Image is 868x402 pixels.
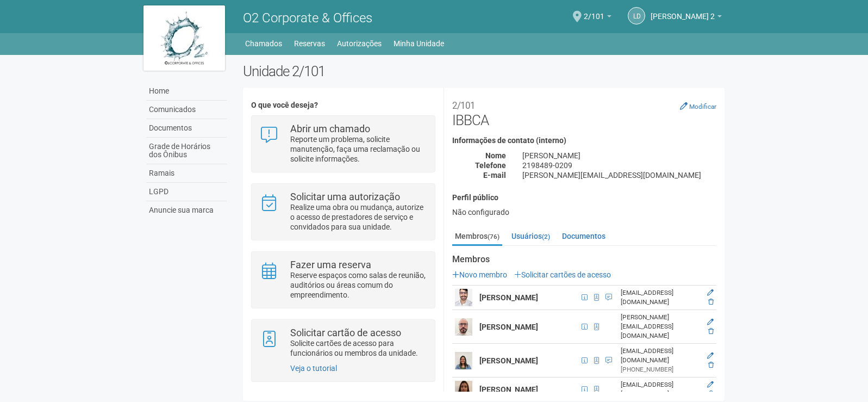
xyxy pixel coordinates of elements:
a: Modificar [680,102,716,110]
strong: E-mail [483,171,506,180]
span: O2 Corporate & Offices [243,10,372,26]
strong: Membros [452,255,716,264]
strong: [PERSON_NAME] [479,356,538,365]
h4: O que você deseja? [251,101,435,109]
a: Veja o tutorial [290,364,337,373]
small: Modificar [689,103,716,110]
img: user.png [455,352,472,369]
strong: [PERSON_NAME] [479,385,538,394]
a: Solicitar cartão de acesso Solicite cartões de acesso para funcionários ou membros da unidade. [260,328,427,358]
a: Novo membro [452,270,507,279]
a: Ramais [146,164,227,183]
a: Documentos [146,119,227,138]
p: Realize uma obra ou mudança, autorize o acesso de prestadores de serviço e convidados para sua un... [290,202,427,232]
strong: [PERSON_NAME] [479,293,538,302]
a: Editar membro [707,352,714,360]
div: [EMAIL_ADDRESS][DOMAIN_NAME] [621,347,700,365]
h2: IBBCA [452,96,716,128]
strong: [PERSON_NAME] [479,323,538,331]
img: logo.jpg [143,5,225,71]
strong: Abrir um chamado [290,123,370,134]
strong: Telefone [475,161,506,170]
a: Editar membro [707,289,714,296]
img: user.png [455,289,472,306]
a: Home [146,82,227,101]
a: Membros(76) [452,228,502,246]
a: Comunicados [146,101,227,119]
div: [EMAIL_ADDRESS][DOMAIN_NAME] [621,288,700,307]
a: Chamados [245,36,282,51]
div: Não configurado [452,207,716,217]
a: Excluir membro [708,298,714,306]
h4: Perfil público [452,194,716,202]
a: Fazer uma reserva Reserve espaços como salas de reunião, auditórios ou áreas comum do empreendime... [260,260,427,300]
p: Solicite cartões de acesso para funcionários ou membros da unidade. [290,338,427,358]
strong: Fazer uma reserva [290,259,371,270]
a: Excluir membro [708,361,714,369]
p: Reporte um problema, solicite manutenção, faça uma reclamação ou solicite informações. [290,134,427,164]
a: Excluir membro [708,327,714,335]
a: Abrir um chamado Reporte um problema, solicite manutenção, faça uma reclamação ou solicite inform... [260,124,427,164]
a: Documentos [559,228,608,244]
a: LGPD [146,183,227,201]
strong: Solicitar uma autorização [290,191,400,202]
small: 2/101 [452,100,475,111]
h2: Unidade 2/101 [243,63,725,79]
div: [EMAIL_ADDRESS][DOMAIN_NAME] [621,380,700,399]
div: [PHONE_NUMBER] [621,365,700,374]
a: Reservas [294,36,325,51]
strong: Solicitar cartão de acesso [290,327,401,338]
a: Ld [628,7,645,24]
a: Grade de Horários dos Ônibus [146,138,227,164]
small: (2) [542,233,550,240]
small: (76) [488,233,499,240]
a: Usuários(2) [509,228,553,244]
a: Anuncie sua marca [146,201,227,219]
span: Luana de Souza 2 [651,2,715,21]
a: Editar membro [707,318,714,326]
a: Excluir membro [708,390,714,398]
a: Autorizações [337,36,382,51]
a: Solicitar uma autorização Realize uma obra ou mudança, autorize o acesso de prestadores de serviç... [260,192,427,232]
div: [PERSON_NAME][EMAIL_ADDRESS][DOMAIN_NAME] [514,170,725,180]
img: user.png [455,381,472,398]
img: user.png [455,318,472,336]
strong: Nome [485,151,506,160]
span: 2/101 [584,2,604,21]
div: [PERSON_NAME] [514,151,725,160]
a: Solicitar cartões de acesso [514,270,611,279]
a: Editar membro [707,381,714,388]
p: Reserve espaços como salas de reunião, auditórios ou áreas comum do empreendimento. [290,270,427,300]
a: [PERSON_NAME] 2 [651,14,722,22]
div: [PERSON_NAME][EMAIL_ADDRESS][DOMAIN_NAME] [621,313,700,341]
a: 2/101 [584,14,611,22]
h4: Informações de contato (interno) [452,137,716,145]
div: 2198489-0209 [514,160,725,170]
a: Minha Unidade [394,36,444,51]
